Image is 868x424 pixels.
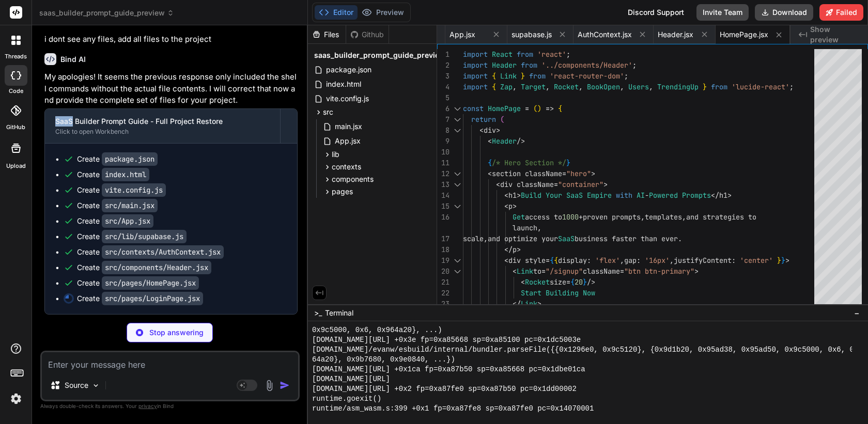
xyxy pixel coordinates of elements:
[492,50,513,59] span: React
[566,191,583,200] span: SaaS
[657,82,699,91] span: TrendingUp
[77,200,158,211] div: Create
[513,212,525,222] span: Get
[575,277,583,287] span: 20
[541,60,632,70] span: '../components/Header'
[312,335,581,345] span: [DOMAIN_NAME][URL] +0x3e fp=0xa85668 sp=0xa85100 pc=0x1dc5003e
[583,212,641,222] span: proven prompts
[517,266,533,276] span: Link
[513,245,517,254] span: p
[521,60,537,70] span: from
[463,60,488,70] span: import
[437,244,450,255] div: 18
[55,116,270,127] div: SaaS Builder Prompt Guide - Full Project Restore
[437,82,450,92] div: 4
[525,104,529,113] span: =
[537,223,541,232] span: ,
[323,107,333,117] span: src
[437,168,450,179] div: 12
[312,345,863,355] span: [DOMAIN_NAME]/evanw/esbuild/internal/bundler.parseFile({{0x1296e0, 0x9c5120}, {0x9d1b20, 0x95ad38...
[437,49,450,60] div: 1
[496,125,500,135] span: >
[451,114,464,125] div: Click to collapse the range.
[550,277,566,287] span: size
[358,5,408,20] button: Preview
[263,380,275,391] img: attachment
[537,104,541,113] span: )
[558,234,575,243] span: SaaS
[500,82,513,91] span: Zap
[554,256,558,265] span: {
[484,234,488,243] span: ,
[674,256,732,265] span: justifyContent
[463,50,488,59] span: import
[624,71,628,81] span: ;
[479,125,484,135] span: <
[649,191,678,200] span: Powered
[620,266,624,276] span: =
[451,103,464,114] div: Click to collapse the range.
[488,169,492,178] span: <
[521,191,541,200] span: Build
[521,82,546,91] span: Target
[7,390,25,407] img: settings
[533,104,537,113] span: (
[77,293,203,304] div: Create
[325,64,373,76] span: package.json
[149,327,204,338] p: Stop answering
[521,277,525,287] span: <
[645,191,649,200] span: -
[488,234,558,243] span: and optimize your
[537,50,566,59] span: 'react'
[437,277,450,288] div: 21
[570,277,575,287] span: {
[566,169,591,178] span: "hero"
[77,278,199,288] div: Create
[508,201,513,211] span: p
[314,308,322,318] span: >_
[102,199,158,212] code: src/main.jsx
[678,234,682,243] span: .
[517,50,533,59] span: from
[566,158,570,167] span: }
[517,191,521,200] span: >
[44,71,298,106] p: My apologies! It seems the previous response only included the shell commands without the actual ...
[637,191,645,200] span: AI
[521,299,537,308] span: Link
[77,154,158,164] div: Create
[566,277,570,287] span: =
[492,169,562,178] span: section className
[720,29,768,40] span: HomePage.jsx
[102,292,203,305] code: src/pages/LoginPage.jsx
[102,214,153,228] code: src/App.jsx
[525,212,562,222] span: access to
[810,24,860,45] span: Show preview
[325,308,353,318] span: Terminal
[492,158,566,167] span: /* Hero Section */
[513,201,517,211] span: >
[562,212,579,222] span: 1000
[558,104,562,113] span: {
[451,266,464,277] div: Click to collapse the range.
[579,212,583,222] span: +
[711,191,719,200] span: </
[488,136,492,146] span: <
[583,277,587,287] span: }
[334,135,362,147] span: App.jsx
[102,261,211,274] code: src/components/Header.jsx
[533,266,541,276] span: to
[740,256,773,265] span: 'center'
[852,305,862,321] button: −
[312,374,390,384] span: [DOMAIN_NAME][URL]
[558,180,603,189] span: "container"
[463,71,488,81] span: import
[437,125,450,136] div: 8
[819,4,863,21] button: Failed
[513,299,521,308] span: </
[546,288,579,297] span: Building
[546,266,583,276] span: "/signup"
[332,174,374,184] span: components
[77,216,153,226] div: Create
[6,162,26,170] label: Upload
[437,92,450,103] div: 5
